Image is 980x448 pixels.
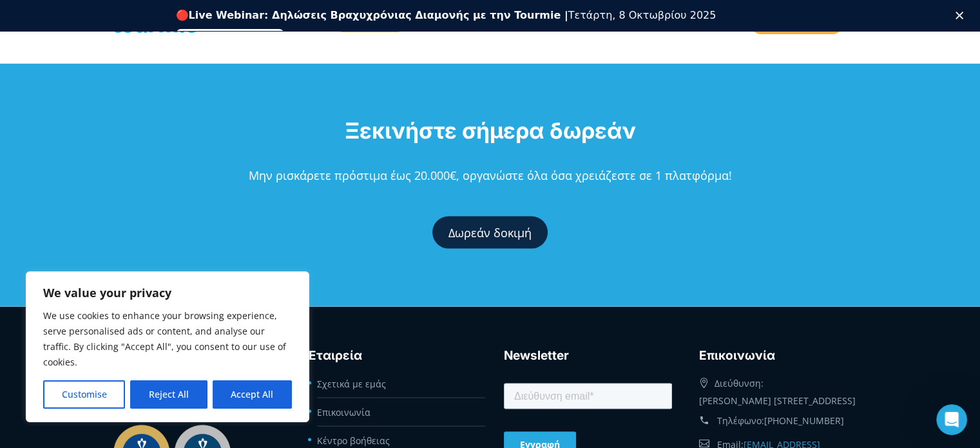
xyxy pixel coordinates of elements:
span: Ξεκινήστε σήμερα δωρεάν [345,117,636,143]
h3: Newsletter [504,346,672,365]
a: Επικοινωνία [317,405,370,418]
div: 🔴 Τετάρτη, 8 Οκτωβρίου 2025 [176,9,716,22]
div: Τηλέφωνο: [699,409,867,432]
b: Live Webinar: Δηλώσεις Βραχυχρόνιας Διαμονής με την Tourmie | [189,9,568,21]
p: We use cookies to enhance your browsing experience, serve personalised ads or content, and analys... [43,308,292,370]
iframe: Intercom live chat [936,404,967,435]
button: Accept All [213,380,292,409]
button: Customise [43,380,125,409]
span: Μην ρισκάρετε πρόστιμα έως 20.000€, οργανώστε όλα όσα χρειάζεστε σε 1 πλατφόρμα! [249,167,732,182]
h3: Eπικοινωνία [699,346,867,365]
h3: Εταιρεία [309,346,477,365]
p: We value your privacy [43,285,292,300]
div: Κλείσιμο [956,12,968,19]
a: Κέντρο βοήθειας [317,434,390,446]
a: Εγγραφείτε δωρεάν [176,29,285,44]
a: Σχετικά με εμάς [317,377,386,389]
button: Reject All [130,380,207,409]
a: Δωρεάν δοκιμή [432,216,548,248]
div: Διεύθυνση: [PERSON_NAME] [STREET_ADDRESS] [699,371,867,409]
a: [PHONE_NUMBER] [764,414,844,426]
